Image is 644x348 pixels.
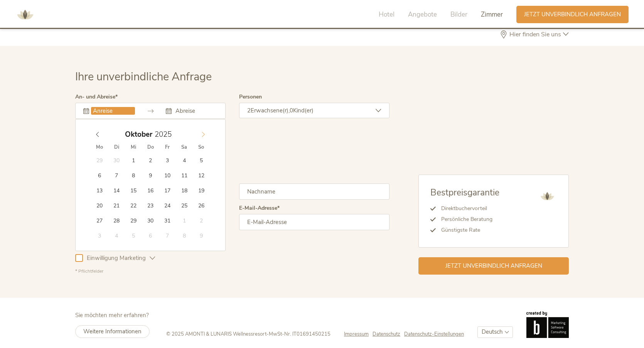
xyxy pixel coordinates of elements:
[266,331,269,338] span: -
[526,311,569,338] img: Brandnamic GmbH | Leading Hospitality Solutions
[194,228,209,243] span: November 9, 2025
[13,12,37,17] a: AMONTI & LUNARIS Wellnessresort
[293,107,314,114] span: Kind(er)
[125,145,142,150] span: Mi
[108,145,125,150] span: Di
[75,325,150,338] a: Weitere Informationen
[143,228,158,243] span: November 6, 2025
[92,213,107,228] span: Oktober 27, 2025
[436,203,499,214] li: Direktbuchervorteil
[450,10,467,19] span: Bilder
[176,145,193,150] span: Sa
[143,213,158,228] span: Oktober 30, 2025
[83,254,150,262] span: Einwilligung Marketing
[152,129,178,139] input: Year
[373,331,404,338] a: Datenschutz
[92,153,107,168] span: September 29, 2025
[430,187,499,199] span: Bestpreisgarantie
[83,328,142,335] span: Weitere Informationen
[126,168,141,183] span: Oktober 8, 2025
[193,145,210,150] span: So
[373,331,400,338] span: Datenschutz
[75,268,389,275] div: * Pflichtfelder
[177,198,192,213] span: Oktober 25, 2025
[160,153,175,168] span: Oktober 3, 2025
[13,3,37,26] img: AMONTI & LUNARIS Wellnessresort
[92,183,107,198] span: Oktober 13, 2025
[239,183,389,200] input: Nachname
[75,69,212,84] span: Ihre unverbindliche Anfrage
[126,228,141,243] span: November 5, 2025
[177,153,192,168] span: Oktober 4, 2025
[160,213,175,228] span: Oktober 31, 2025
[194,198,209,213] span: Oktober 26, 2025
[109,168,124,183] span: Oktober 7, 2025
[160,228,175,243] span: November 7, 2025
[75,94,118,100] label: An- und Abreise
[92,168,107,183] span: Oktober 6, 2025
[194,168,209,183] span: Oktober 12, 2025
[143,153,158,168] span: Oktober 2, 2025
[126,153,141,168] span: Oktober 1, 2025
[126,183,141,198] span: Oktober 15, 2025
[142,145,159,150] span: Do
[109,213,124,228] span: Oktober 28, 2025
[239,205,280,211] label: E-Mail-Adresse
[538,187,557,206] img: AMONTI & LUNARIS Wellnessresort
[194,213,209,228] span: November 2, 2025
[75,311,149,319] span: Sie möchten mehr erfahren?
[269,331,330,338] span: MwSt-Nr. IT01691450215
[109,198,124,213] span: Oktober 21, 2025
[109,228,124,243] span: November 4, 2025
[91,145,108,150] span: Mo
[436,225,499,236] li: Günstigste Rate
[126,213,141,228] span: Oktober 29, 2025
[177,183,192,198] span: Oktober 18, 2025
[91,107,135,115] input: Anreise
[177,168,192,183] span: Oktober 11, 2025
[109,183,124,198] span: Oktober 14, 2025
[109,153,124,168] span: September 30, 2025
[408,10,437,19] span: Angebote
[507,31,563,37] span: Hier finden Sie uns
[445,262,542,270] span: Jetzt unverbindlich anfragen
[344,331,373,338] a: Impressum
[247,107,251,114] span: 2
[239,214,389,230] input: E-Mail-Adresse
[290,107,293,114] span: 0
[92,198,107,213] span: Oktober 20, 2025
[166,331,266,338] span: © 2025 AMONTI & LUNARIS Wellnessresort
[239,94,262,100] label: Personen
[92,228,107,243] span: November 3, 2025
[194,183,209,198] span: Oktober 19, 2025
[344,331,369,338] span: Impressum
[524,10,621,19] span: Jetzt unverbindlich anfragen
[143,183,158,198] span: Oktober 16, 2025
[126,198,141,213] span: Oktober 22, 2025
[159,145,176,150] span: Fr
[160,183,175,198] span: Oktober 17, 2025
[143,198,158,213] span: Oktober 23, 2025
[404,331,464,338] a: Datenschutz-Einstellungen
[436,214,499,225] li: Persönliche Beratung
[125,131,152,138] span: Oktober
[194,153,209,168] span: Oktober 5, 2025
[177,228,192,243] span: November 8, 2025
[379,10,394,19] span: Hotel
[251,107,290,114] span: Erwachsene(r),
[143,168,158,183] span: Oktober 9, 2025
[481,10,503,19] span: Zimmer
[174,107,217,115] input: Abreise
[160,168,175,183] span: Oktober 10, 2025
[160,198,175,213] span: Oktober 24, 2025
[177,213,192,228] span: November 1, 2025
